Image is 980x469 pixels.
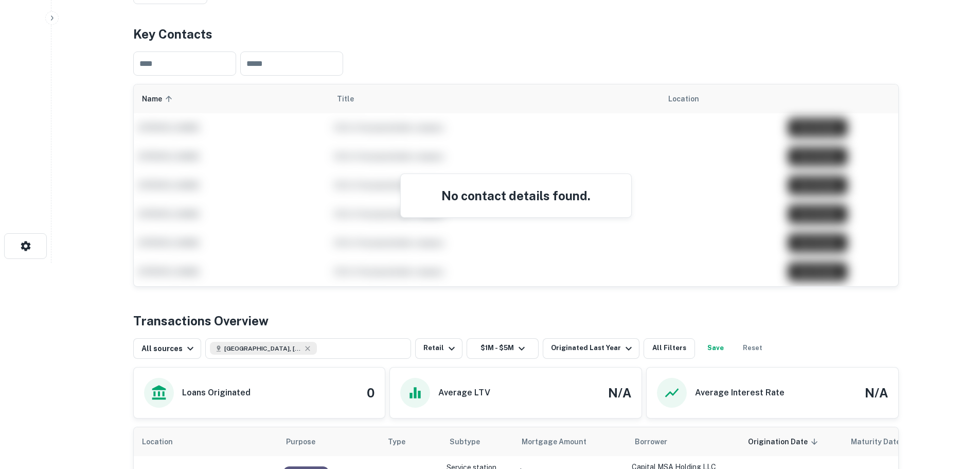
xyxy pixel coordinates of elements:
th: Borrower [627,427,740,456]
th: Subtype [441,427,513,456]
span: Maturity dates displayed may be estimated. Please contact the lender for the most accurate maturi... [851,436,924,447]
span: Subtype [450,436,480,448]
span: Origination Date [748,436,821,448]
span: Borrower [635,436,667,448]
h4: 0 [367,384,375,402]
span: [GEOGRAPHIC_DATA], [GEOGRAPHIC_DATA], [GEOGRAPHIC_DATA] [224,344,301,353]
th: Purpose [278,427,380,456]
div: scrollable content [134,84,898,286]
h4: No contact details found. [413,186,619,205]
span: Purpose [286,436,329,448]
h4: Transactions Overview [133,311,269,330]
span: Location [142,436,186,448]
div: All sources [141,342,197,355]
th: Origination Date [740,427,843,456]
div: Maturity dates displayed may be estimated. Please contact the lender for the most accurate maturi... [851,436,911,447]
button: Retail [415,338,462,359]
button: $1M - $5M [467,338,539,359]
h6: Maturity Date [851,436,900,447]
span: Type [388,436,405,448]
h4: Key Contacts [133,25,899,43]
button: Reset [736,338,769,359]
iframe: Chat Widget [929,387,980,436]
h6: Average LTV [438,387,490,399]
span: Mortgage Amount [522,436,600,448]
button: All Filters [644,338,695,359]
h4: N/A [865,384,888,402]
th: Type [380,427,441,456]
h4: N/A [608,384,631,402]
th: Maturity dates displayed may be estimated. Please contact the lender for the most accurate maturi... [843,427,946,456]
button: Originated Last Year [543,338,639,359]
button: Save your search to get updates of matches that match your search criteria. [699,338,732,359]
h6: Loans Originated [182,387,251,399]
h6: Average Interest Rate [695,387,785,399]
th: Mortgage Amount [513,427,627,456]
div: Originated Last Year [551,342,635,355]
th: Location [134,427,278,456]
button: [GEOGRAPHIC_DATA], [GEOGRAPHIC_DATA], [GEOGRAPHIC_DATA] [205,338,411,359]
button: All sources [133,338,201,359]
